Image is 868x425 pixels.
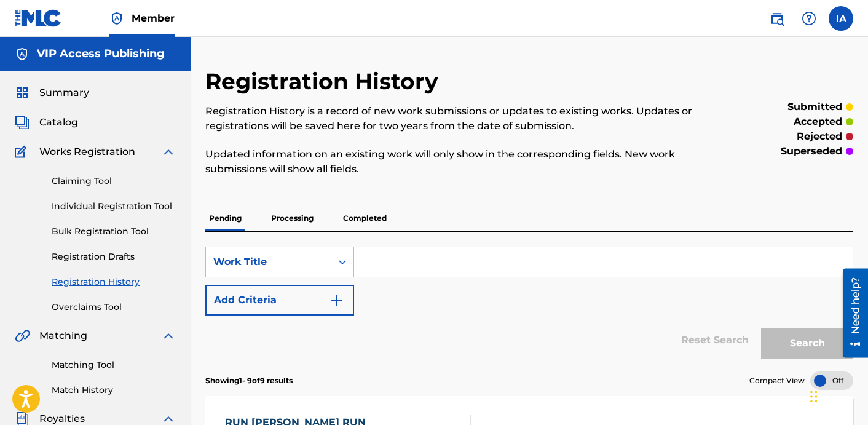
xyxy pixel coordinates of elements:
p: Pending [205,205,245,231]
img: Accounts [15,47,30,62]
div: User Menu [829,6,853,31]
img: MLC Logo [15,9,62,27]
img: search [770,11,784,26]
p: Completed [339,205,390,231]
form: Search Form [205,247,853,365]
a: Match History [52,384,176,397]
p: Showing 1 - 9 of 9 results [205,375,293,386]
img: Works Registration [15,145,31,159]
img: Matching [15,328,30,343]
img: Top Rightsholder [109,11,124,26]
a: Public Search [765,6,789,31]
img: expand [161,328,176,343]
span: Compact View [749,375,805,386]
p: Registration History is a record of new work submissions or updates to existing works. Updates or... [205,104,704,133]
a: Registration History [52,276,176,288]
span: Matching [39,328,87,343]
button: Add Criteria [205,285,354,316]
a: Matching Tool [52,359,176,371]
h2: Registration History [205,68,444,95]
span: Member [132,11,175,25]
a: Overclaims Tool [52,301,176,314]
a: Bulk Registration Tool [52,225,176,238]
img: help [802,11,816,26]
p: Processing [267,205,317,231]
img: Summary [15,85,30,100]
span: Catalog [39,115,78,130]
p: accepted [794,114,842,129]
img: 9d2ae6d4665cec9f34b9.svg [329,293,344,308]
iframe: Resource Center [834,268,868,357]
p: submitted [787,100,842,114]
p: superseded [781,144,842,159]
a: Registration Drafts [52,250,176,263]
img: Catalog [15,115,30,130]
a: SummarySummary [15,85,89,100]
div: Work Title [213,255,324,269]
span: Summary [39,85,89,100]
a: Claiming Tool [52,175,176,188]
div: Drag [810,378,818,415]
span: Works Registration [39,145,135,159]
iframe: Chat Widget [807,366,868,425]
div: Need help? [14,9,30,65]
a: Individual Registration Tool [52,200,176,213]
p: rejected [797,129,842,144]
h5: VIP Access Publishing [37,47,165,61]
img: expand [161,145,176,159]
p: Updated information on an existing work will only show in the corresponding fields. New work subm... [205,147,704,177]
div: Help [797,6,821,31]
a: CatalogCatalog [15,115,78,130]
